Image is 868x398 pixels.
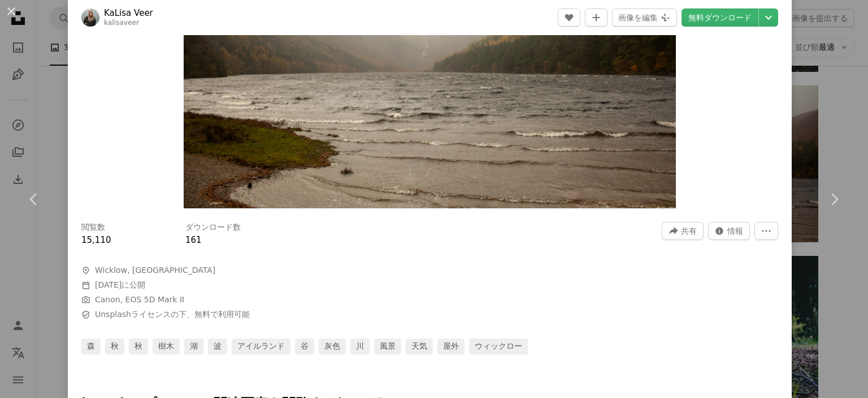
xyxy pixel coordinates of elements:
span: Wicklow, [GEOGRAPHIC_DATA] [95,265,215,276]
button: 画像を編集 [612,8,677,27]
a: Unsplashライセンス [95,310,171,319]
a: 樹木 [153,339,180,354]
a: 天気 [406,339,433,354]
button: Canon, EOS 5D Mark II [95,294,184,306]
button: その他のアクション [754,222,778,240]
h3: 閲覧数 [81,222,105,233]
a: 湖 [184,339,203,354]
a: 森 [81,339,101,354]
a: 秋 [105,339,124,354]
a: アイルランド [232,339,290,354]
h3: ダウンロード数 [185,222,241,233]
a: 灰色 [319,339,346,354]
a: 無料ダウンロード [682,8,758,27]
a: 川 [350,339,370,354]
a: KaLisa Veer [104,7,153,19]
time: 2021年11月22日 12:09:49 JST [95,280,121,289]
a: 屋外 [437,339,465,354]
button: いいね！ [558,8,580,27]
button: この画像に関する統計 [708,222,750,240]
span: の下、無料で利用可能 [95,309,250,320]
button: ダウンロードサイズを選択してください [759,8,778,27]
span: に公開 [95,280,145,289]
a: kalisaveer [104,19,139,27]
a: 波 [208,339,227,354]
img: KaLisa Veerのプロフィールを見る [81,8,99,27]
span: 情報 [727,222,743,239]
span: 15,110 [81,235,111,245]
button: コレクションに追加する [585,8,607,27]
a: 次へ [800,145,868,254]
a: 秋 [129,339,148,354]
span: 161 [185,235,202,245]
button: このビジュアルを共有する [662,222,704,240]
span: 共有 [681,222,697,239]
a: ウィックロー [469,339,528,354]
a: 風景 [374,339,401,354]
a: 谷 [295,339,314,354]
